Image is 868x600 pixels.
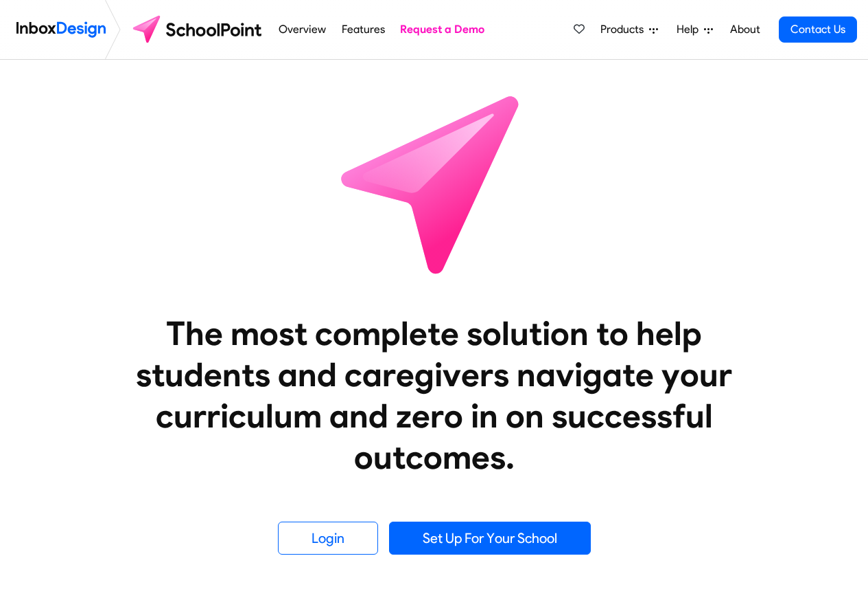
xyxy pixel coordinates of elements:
[275,16,330,43] a: Overview
[278,522,378,555] a: Login
[595,16,664,43] a: Products
[600,21,649,38] span: Products
[389,522,591,555] a: Set Up For Your School
[397,16,489,43] a: Request a Demo
[311,60,558,307] img: icon_schoolpoint.svg
[126,13,271,46] img: schoolpoint logo
[338,16,388,43] a: Features
[726,16,764,43] a: About
[779,16,857,43] a: Contact Us
[677,21,704,38] span: Help
[671,16,718,43] a: Help
[108,313,760,478] heading: The most complete solution to help students and caregivers navigate your curriculum and zero in o...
